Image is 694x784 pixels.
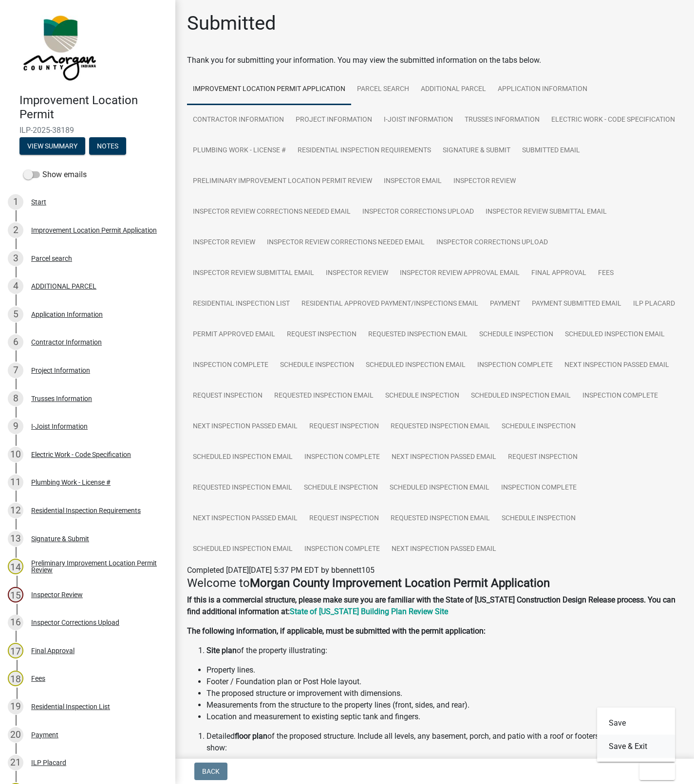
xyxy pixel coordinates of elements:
[250,576,550,590] strong: Morgan County Improvement Location Permit Application
[206,688,682,699] li: The proposed structure or improvement with dimensions.
[19,126,156,135] span: ILP-2025-38189
[206,699,682,711] li: Measurements from the structure to the property lines (front, sides, and rear).
[31,647,75,654] div: Final Approval
[296,289,484,320] a: Residential Approved Payment/Inspections Email
[31,339,102,346] div: Contractor Information
[290,105,378,136] a: Project Information
[8,391,23,406] div: 8
[559,350,675,381] a: Next Inspection Passed Email
[31,535,89,542] div: Signature & Submit
[378,166,448,197] a: Inspector Email
[31,451,131,458] div: Electric Work - Code Specification
[8,419,23,434] div: 9
[379,381,465,412] a: Schedule Inspection
[31,255,72,262] div: Parcel search
[8,615,23,630] div: 16
[19,10,98,83] img: Morgan County, Indiana
[19,137,85,155] button: View Summary
[8,503,23,518] div: 12
[8,587,23,602] div: 15
[8,474,23,490] div: 11
[187,74,351,105] a: Improvement Location Permit Application
[8,363,23,378] div: 7
[187,319,281,350] a: Permit Approved Email
[31,199,46,205] div: Start
[206,676,682,688] li: Footer / Foundation plan or Post Hole layout.
[545,105,681,136] a: Electric Work - Code Specification
[431,227,554,258] a: Inspector Corrections Upload
[187,350,274,381] a: Inspection Complete
[351,74,415,105] a: Parcel search
[362,319,473,350] a: Requested Inspection Email
[320,258,394,289] a: Inspector Review
[378,105,459,136] a: I-Joist Information
[516,135,586,166] a: Submitted Email
[8,671,23,686] div: 18
[8,307,23,322] div: 5
[187,135,292,166] a: Plumbing Work - License #
[592,258,619,289] a: Fees
[281,319,362,350] a: Request Inspection
[31,560,160,573] div: Preliminary Improvement Location Permit Review
[187,473,298,504] a: Requested Inspection Email
[261,227,431,258] a: Inspector Review Corrections Needed Email
[384,473,495,504] a: Scheduled Inspection Email
[187,626,486,636] strong: The following information, if applicable, must be submitted with the permit application:
[31,703,110,710] div: Residential Inspection List
[31,423,88,430] div: I-Joist Information
[8,727,23,743] div: 20
[386,442,502,473] a: Next Inspection Passed Email
[31,507,141,514] div: Residential Inspection Requirements
[194,763,227,780] button: Back
[8,251,23,266] div: 3
[480,197,613,228] a: Inspector Review Submittal Email
[202,767,220,775] span: Back
[298,473,384,504] a: Schedule Inspection
[8,194,23,210] div: 1
[525,258,592,289] a: Final Approval
[187,12,276,35] h1: Submitted
[206,646,237,655] strong: Site plan
[31,311,103,318] div: Application Information
[8,334,23,350] div: 6
[187,289,296,320] a: Residential Inspection List
[31,759,66,766] div: ILP Placard
[290,607,448,616] strong: State of [US_STATE] Building Plan Review Site
[187,411,303,442] a: Next Inspection Passed Email
[274,350,360,381] a: Schedule Inspection
[268,381,379,412] a: Requested Inspection Email
[8,755,23,770] div: 21
[31,367,90,374] div: Project Information
[292,135,437,166] a: Residential Inspection Requirements
[8,531,23,547] div: 13
[8,643,23,658] div: 17
[502,442,583,473] a: Request Inspection
[31,227,157,234] div: Improvement Location Permit Application
[31,591,83,598] div: Inspector Review
[206,711,682,723] li: Location and measurement to existing septic tank and fingers.
[385,503,496,534] a: Requested Inspection Email
[356,197,480,228] a: Inspector Corrections Upload
[19,143,85,150] wm-modal-confirm: Summary
[187,442,299,473] a: Scheduled Inspection Email
[206,645,682,656] li: of the property illustrating:
[647,767,661,775] span: Exit
[187,227,261,258] a: Inspector Review
[496,411,581,442] a: Schedule Inspection
[187,576,682,590] h4: Welcome to
[597,711,675,735] button: Save
[597,708,675,762] div: Exit
[31,479,111,486] div: Plumbing Work - License #
[89,143,126,150] wm-modal-confirm: Notes
[31,395,92,402] div: Trusses Information
[19,93,168,122] h4: Improvement Location Permit
[299,442,386,473] a: Inspection Complete
[465,381,577,412] a: Scheduled Inspection Email
[459,105,545,136] a: Trusses Information
[23,169,87,181] label: Show emails
[8,699,23,714] div: 19
[471,350,559,381] a: Inspection Complete
[495,473,582,504] a: Inspection Complete
[437,135,516,166] a: Signature & Submit
[8,447,23,462] div: 10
